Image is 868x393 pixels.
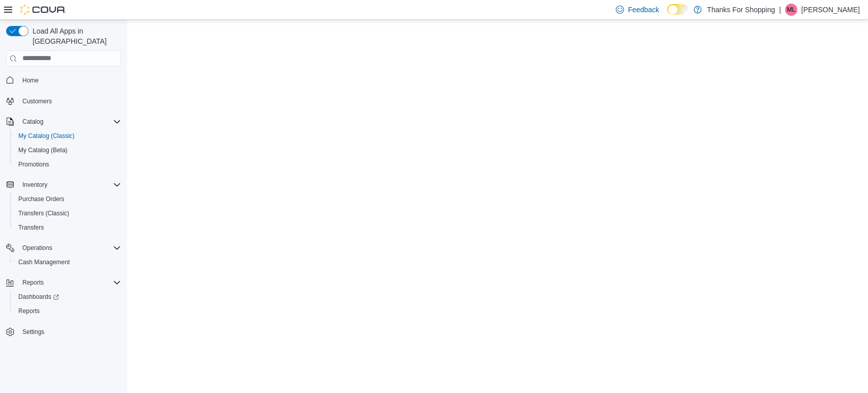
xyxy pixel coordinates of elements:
button: Inventory [2,178,125,192]
span: Customers [18,95,121,107]
span: Operations [18,242,121,254]
a: Reports [14,305,44,317]
a: Purchase Orders [14,193,69,205]
button: Catalog [2,115,125,129]
span: Purchase Orders [14,193,121,205]
span: Reports [18,307,40,315]
a: Cash Management [14,256,74,268]
span: Dashboards [18,293,59,301]
span: Cash Management [14,256,121,268]
span: Operations [22,244,52,252]
span: Load All Apps in [GEOGRAPHIC_DATA] [28,26,121,46]
span: Transfers (Classic) [14,207,121,219]
button: Purchase Orders [10,192,125,206]
span: Customers [22,97,52,105]
span: Reports [14,305,121,317]
button: My Catalog (Beta) [10,143,125,157]
button: Settings [2,324,125,339]
span: My Catalog (Beta) [18,146,68,154]
a: My Catalog (Beta) [14,144,72,156]
span: Inventory [22,181,47,189]
a: Dashboards [10,290,125,304]
span: Transfers (Classic) [18,209,69,217]
span: ML [787,4,796,16]
span: My Catalog (Classic) [18,132,75,140]
span: Reports [22,278,44,287]
button: Home [2,73,125,88]
span: Settings [18,325,121,338]
input: Dark Mode [667,4,689,15]
button: Inventory [18,179,51,191]
span: My Catalog (Beta) [14,144,121,156]
span: Promotions [18,160,49,169]
span: Cash Management [18,258,70,266]
button: My Catalog (Classic) [10,129,125,143]
span: Home [18,74,121,87]
a: Dashboards [14,291,63,303]
a: My Catalog (Classic) [14,130,79,142]
button: Catalog [18,116,47,128]
button: Transfers [10,220,125,235]
button: Promotions [10,157,125,172]
span: Reports [18,276,121,289]
span: Catalog [18,116,121,128]
span: Dashboards [14,291,121,303]
a: Transfers (Classic) [14,207,73,219]
p: [PERSON_NAME] [801,4,860,16]
button: Customers [2,94,125,108]
span: Purchase Orders [18,195,65,203]
button: Operations [2,241,125,255]
span: Feedback [628,5,659,15]
button: Transfers (Classic) [10,206,125,220]
span: Transfers [14,221,121,234]
button: Reports [2,275,125,290]
button: Operations [18,242,56,254]
p: Thanks For Shopping [707,4,775,16]
span: Catalog [22,118,43,126]
a: Home [18,74,43,87]
a: Settings [18,326,48,338]
span: My Catalog (Classic) [14,130,121,142]
p: | [779,4,781,16]
img: Cova [20,5,66,15]
div: Marc Lagace [785,4,797,16]
span: Promotions [14,158,121,171]
span: Settings [22,328,44,336]
nav: Complex example [6,69,121,366]
a: Customers [18,95,56,107]
span: Home [22,76,39,85]
a: Promotions [14,158,53,171]
button: Reports [18,276,48,289]
span: Transfers [18,223,44,232]
span: Inventory [18,179,121,191]
a: Transfers [14,221,48,234]
button: Cash Management [10,255,125,269]
button: Reports [10,304,125,318]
